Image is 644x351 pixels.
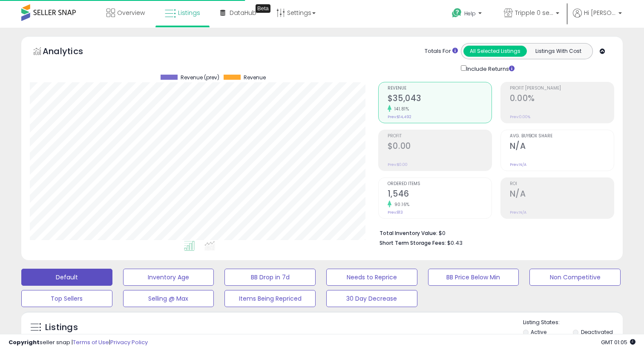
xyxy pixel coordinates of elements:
span: Overview [117,9,145,17]
button: Listings With Cost [526,46,590,57]
b: Total Inventory Value: [379,229,437,237]
button: Items Being Repriced [224,290,316,307]
div: Include Returns [454,64,525,73]
small: 90.16% [391,201,410,208]
span: Listings [178,9,200,17]
h2: $35,043 [388,93,492,105]
span: Help [464,10,476,17]
span: Revenue [244,75,266,81]
span: Ordered Items [388,182,492,186]
span: Profit [388,134,492,139]
h2: N/A [510,141,614,153]
span: 2025-09-17 01:05 GMT [601,338,635,346]
span: ROI [510,182,614,186]
button: All Selected Listings [463,46,527,57]
h2: 0.00% [510,93,614,105]
button: BB Drop in 7d [224,269,316,286]
button: Non Competitive [529,269,621,286]
button: BB Price Below Min [428,269,519,286]
small: Prev: $14,492 [388,114,411,119]
span: Hi [PERSON_NAME] [584,9,616,17]
button: Inventory Age [123,269,214,286]
a: Hi [PERSON_NAME] [573,9,622,28]
p: Listing States: [523,319,623,327]
button: Default [21,269,112,286]
button: Top Sellers [21,290,112,307]
button: Selling @ Max [123,290,214,307]
h2: $0.00 [388,141,492,153]
small: Prev: N/A [510,162,526,167]
span: DataHub [230,9,256,17]
div: Tooltip anchor [256,4,270,13]
h5: Analytics [43,45,100,59]
b: Short Term Storage Fees: [379,239,446,247]
span: Avg. Buybox Share [510,134,614,139]
a: Terms of Use [73,338,109,346]
small: Prev: $0.00 [388,162,408,167]
a: Help [445,1,490,28]
h2: 1,546 [388,189,492,200]
small: 141.81% [391,106,409,112]
small: Prev: 0.00% [510,114,530,119]
button: Needs to Reprice [326,269,417,286]
span: Revenue [388,86,492,91]
h5: Listings [45,322,78,334]
h2: N/A [510,189,614,200]
span: Revenue (prev) [181,75,219,81]
strong: Copyright [9,338,40,346]
span: $0.43 [447,239,463,247]
span: Profit [PERSON_NAME] [510,86,614,91]
i: Get Help [451,8,462,18]
li: $0 [379,227,608,238]
div: Totals For [425,47,458,55]
small: Prev: N/A [510,210,526,215]
small: Prev: 813 [388,210,403,215]
button: 30 Day Decrease [326,290,417,307]
a: Privacy Policy [110,338,148,346]
span: Tripple 0 seller [515,9,553,17]
div: seller snap | | [9,339,148,347]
